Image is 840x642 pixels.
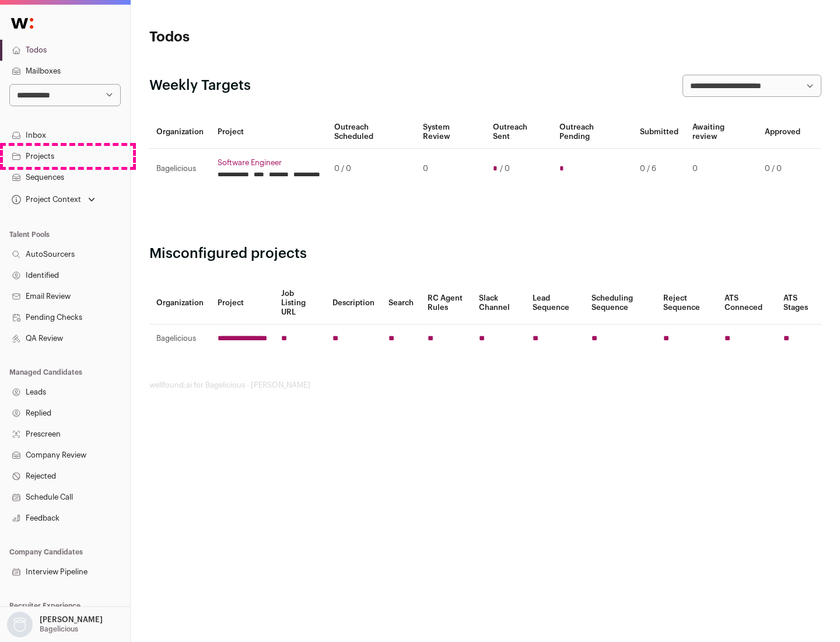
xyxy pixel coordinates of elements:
[9,191,97,208] button: Open dropdown
[717,282,776,325] th: ATS Conneced
[633,149,685,189] td: 0 / 6
[211,116,327,149] th: Project
[758,149,807,189] td: 0 / 0
[381,282,421,325] th: Search
[656,282,718,325] th: Reject Sequence
[274,282,325,325] th: Job Listing URL
[149,149,211,189] td: Bagelicious
[9,195,81,204] div: Project Context
[584,282,656,325] th: Scheduling Sequence
[218,158,320,168] a: Software Engineer
[327,116,416,149] th: Outreach Scheduled
[149,116,211,149] th: Organization
[325,282,381,325] th: Description
[149,381,821,390] footer: wellfound:ai for Bagelicious - [PERSON_NAME]
[758,116,807,149] th: Approved
[40,624,78,634] p: Bagelicious
[416,149,485,189] td: 0
[633,116,685,149] th: Submitted
[40,615,103,624] p: [PERSON_NAME]
[486,116,553,149] th: Outreach Sent
[685,116,758,149] th: Awaiting review
[500,164,510,173] span: / 0
[416,116,485,149] th: System Review
[149,76,251,95] h2: Weekly Targets
[5,12,40,35] img: Wellfound
[685,149,758,189] td: 0
[776,282,821,325] th: ATS Stages
[211,282,274,325] th: Project
[149,325,211,353] td: Bagelicious
[7,612,33,637] img: nopic.png
[149,28,373,47] h1: Todos
[552,116,632,149] th: Outreach Pending
[526,282,584,325] th: Lead Sequence
[149,245,821,263] h2: Misconfigured projects
[472,282,526,325] th: Slack Channel
[327,149,416,189] td: 0 / 0
[421,282,471,325] th: RC Agent Rules
[149,282,211,325] th: Organization
[5,612,105,637] button: Open dropdown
